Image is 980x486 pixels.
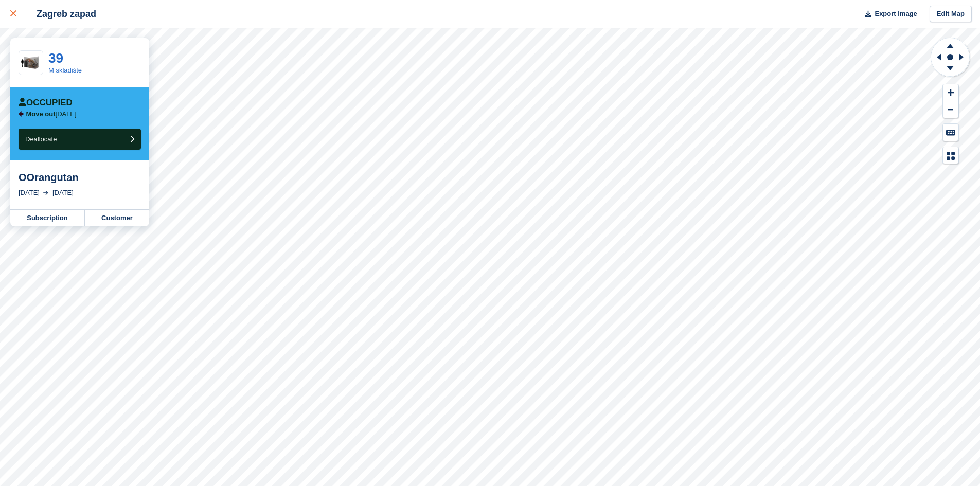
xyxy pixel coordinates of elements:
[52,188,74,198] div: [DATE]
[943,124,958,141] button: Keyboard Shortcuts
[875,9,917,19] span: Export Image
[48,66,82,74] a: M skladište
[19,129,141,150] button: Deallocate
[19,188,40,198] div: [DATE]
[19,98,73,108] div: Occupied
[19,171,141,184] div: OOrangutan
[26,110,77,118] p: [DATE]
[85,210,149,226] a: Customer
[48,50,63,66] a: 39
[43,191,48,195] img: arrow-right-light-icn-cde0832a797a2874e46488d9cf13f60e5c3a73dbe684e267c42b8395dfbc2abf.svg
[10,210,85,226] a: Subscription
[26,110,56,118] span: Move out
[943,101,958,118] button: Zoom Out
[27,8,96,20] div: Zagreb zapad
[943,84,958,101] button: Zoom In
[19,54,43,72] img: 60-sqft-unit.jpg
[930,6,972,23] a: Edit Map
[859,6,917,23] button: Export Image
[25,135,57,143] span: Deallocate
[943,147,958,164] button: Map Legend
[19,111,24,117] img: arrow-left-icn-90495f2de72eb5bd0bd1c3c35deca35cc13f817d75bef06ecd7c0b315636ce7e.svg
